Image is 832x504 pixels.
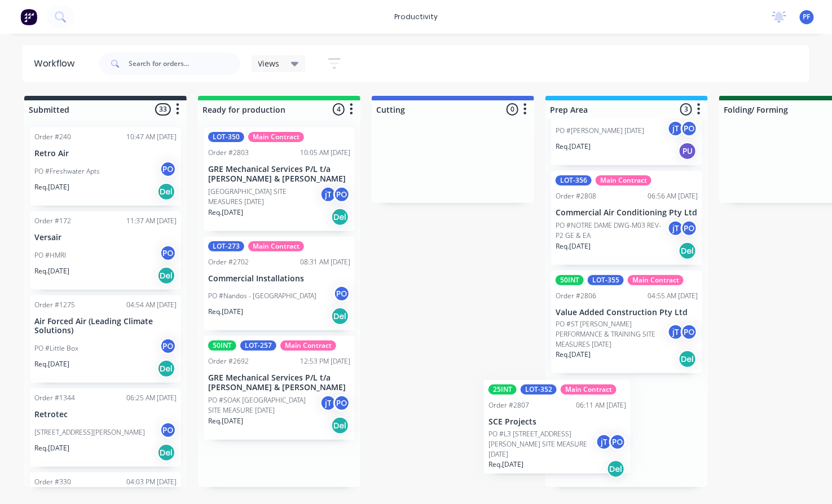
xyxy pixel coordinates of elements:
div: productivity [389,8,443,25]
span: PF [803,12,811,22]
div: Workflow [34,57,80,70]
input: Search for orders... [129,52,240,75]
img: Factory [20,8,37,25]
span: Views [258,58,280,69]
